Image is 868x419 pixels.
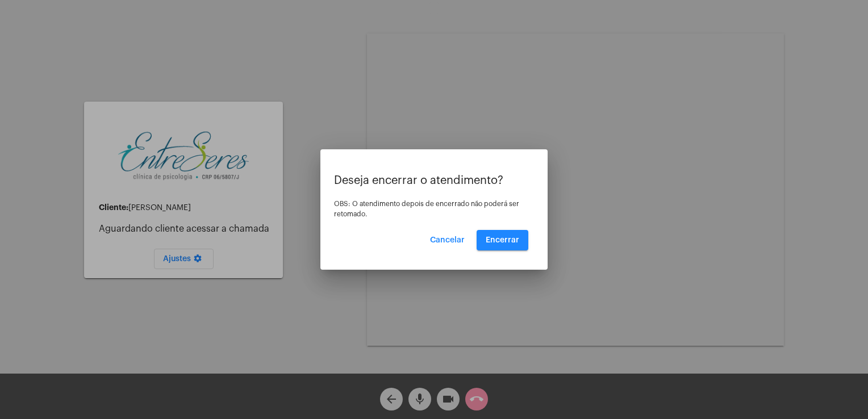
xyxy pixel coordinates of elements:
p: Deseja encerrar o atendimento? [334,174,534,187]
span: Encerrar [486,236,519,244]
button: Cancelar [421,230,474,250]
button: Encerrar [477,230,528,250]
span: Cancelar [430,236,465,244]
span: OBS: O atendimento depois de encerrado não poderá ser retomado. [334,200,519,217]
